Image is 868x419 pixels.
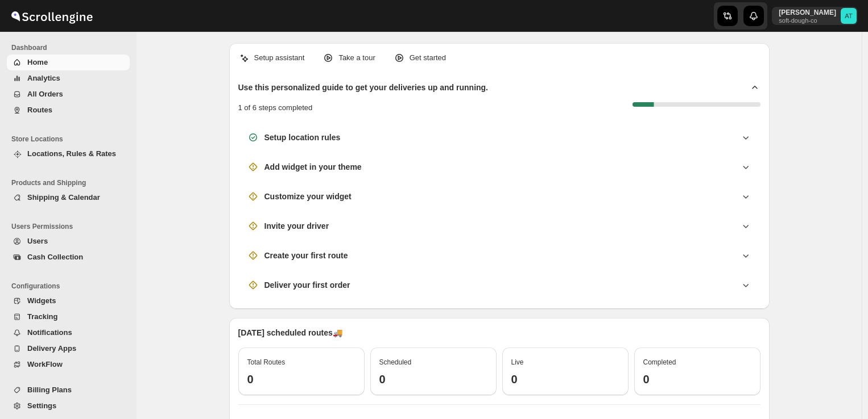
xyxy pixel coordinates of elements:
span: Users Permissions [11,222,131,231]
h3: Create your first route [264,250,348,261]
p: 1 of 6 steps completed [238,102,313,114]
h3: Deliver your first order [264,279,350,291]
span: Analytics [27,74,60,82]
span: Completed [643,358,676,366]
button: Routes [7,102,130,118]
h3: Setup location rules [264,132,341,143]
span: Scheduled [379,358,412,366]
button: Tracking [7,309,130,325]
span: All Orders [27,90,63,98]
h3: Add widget in your theme [264,161,362,173]
p: [DATE] scheduled routes 🚚 [238,327,760,338]
span: Total Routes [247,358,286,366]
span: Alice Tam [841,8,857,24]
span: Widgets [27,296,56,305]
h3: 0 [379,372,487,386]
span: Store Locations [11,135,131,144]
h3: Invite your driver [264,220,329,232]
span: Configurations [11,282,131,291]
h2: Use this personalized guide to get your deliveries up and running. [238,82,489,93]
span: Home [27,58,48,66]
button: Cash Collection [7,249,130,265]
p: Setup assistant [254,52,305,64]
button: Shipping & Calendar [7,190,130,206]
span: Products and Shipping [11,178,131,187]
span: Billing Plans [27,386,72,394]
span: Shipping & Calendar [27,193,100,202]
h3: 0 [643,372,751,386]
span: Cash Collection [27,253,83,261]
button: Settings [7,398,130,414]
h3: 0 [247,372,356,386]
span: Routes [27,106,52,114]
span: Settings [27,401,56,410]
span: Dashboard [11,43,131,52]
button: User menu [772,7,858,25]
img: ScrollEngine [9,2,94,30]
button: WorkFlow [7,357,130,372]
button: Users [7,233,130,249]
p: Take a tour [338,52,375,64]
button: Analytics [7,70,130,86]
p: soft-dough-co [779,17,836,24]
button: Locations, Rules & Rates [7,146,130,162]
span: Live [511,358,524,366]
button: Home [7,55,130,70]
button: Delivery Apps [7,341,130,357]
button: All Orders [7,86,130,102]
h3: 0 [511,372,619,386]
button: Widgets [7,293,130,309]
span: Users [27,237,48,245]
button: Billing Plans [7,382,130,398]
span: Notifications [27,328,72,337]
span: WorkFlow [27,360,63,368]
p: Get started [410,52,446,64]
button: Notifications [7,325,130,341]
p: [PERSON_NAME] [779,8,836,17]
span: Tracking [27,312,57,321]
span: Delivery Apps [27,344,76,353]
text: AT [845,12,853,19]
span: Locations, Rules & Rates [27,149,116,158]
h3: Customize your widget [264,191,352,202]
